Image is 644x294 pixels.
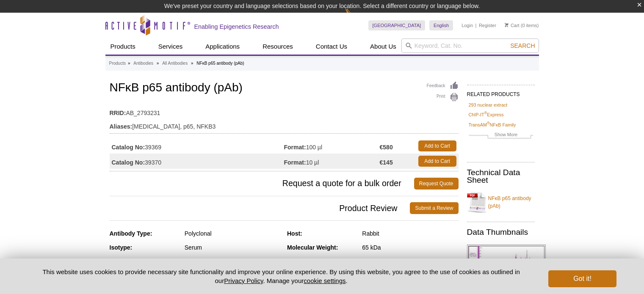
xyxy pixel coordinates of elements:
[284,154,380,169] td: 10 µl
[110,109,126,117] strong: RRID:
[469,121,516,129] a: TransAM®NFκB Family
[418,140,456,151] a: Add to Cart
[380,159,393,166] strong: €145
[508,42,537,49] button: Search
[224,277,263,284] a: Privacy Policy
[110,202,410,214] span: Product Review
[287,244,338,251] strong: Molecular Weight:
[505,23,509,27] img: Your Cart
[368,20,426,30] a: [GEOGRAPHIC_DATA]
[429,20,453,30] a: English
[548,270,616,287] button: Got it!
[133,60,153,67] a: Antibodies
[467,190,535,215] a: NFκB p65 antibody (pAb)
[257,38,298,55] a: Resources
[484,111,487,115] sup: ®
[185,230,281,237] div: Polyclonal
[380,143,393,151] strong: €580
[418,156,456,167] a: Add to Cart
[128,61,130,66] li: »
[153,38,188,55] a: Services
[105,38,141,55] a: Products
[287,258,317,265] strong: Reactivity:
[362,244,458,251] div: 65 kDa
[362,258,458,265] div: Human
[28,267,535,285] p: This website uses cookies to provide necessary site functionality and improve your online experie...
[284,159,306,166] strong: Format:
[110,244,133,251] strong: Isotype:
[311,38,352,55] a: Contact Us
[196,61,244,66] li: NFκB p65 antibody (pAb)
[112,143,145,151] strong: Catalog No:
[479,22,496,28] a: Register
[467,228,535,236] h2: Data Thumbnails
[110,118,459,131] td: [MEDICAL_DATA], p65, NFKB3
[469,111,504,118] a: ChIP-IT®Express
[401,38,539,53] input: Keyword, Cat. No.
[467,85,535,100] h2: RELATED PRODUCTS
[510,42,535,49] span: Search
[110,178,414,190] span: Request a quote for a bulk order
[475,20,477,30] li: |
[469,101,508,109] a: 293 nuclear extract
[505,22,520,28] a: Cart
[467,245,546,280] img: NFκB p65 antibody (pAb) tested by ChIP-Seq.
[365,38,401,55] a: About Us
[185,258,281,265] div: None
[345,6,367,26] img: Change Here
[284,138,380,154] td: 100 µl
[467,169,535,184] h2: Technical Data Sheet
[487,121,490,125] sup: ®
[362,230,458,237] div: Rabbit
[110,104,459,118] td: AB_2793231
[157,61,159,66] li: »
[110,138,284,154] td: 39369
[505,20,539,30] li: (0 items)
[185,244,281,251] div: Serum
[427,81,459,91] a: Feedback
[110,123,133,130] strong: Aliases:
[110,230,152,237] strong: Antibody Type:
[427,93,459,102] a: Print
[284,143,306,151] strong: Format:
[414,178,459,190] a: Request Quote
[200,38,245,55] a: Applications
[110,154,284,169] td: 39370
[109,60,126,67] a: Products
[112,159,145,166] strong: Catalog No:
[469,131,533,140] a: Show More
[304,277,345,284] button: cookie settings
[110,258,144,265] strong: Purification:
[287,230,302,237] strong: Host:
[410,202,458,214] a: Submit a Review
[110,81,459,96] h1: NFκB p65 antibody (pAb)
[462,22,473,28] a: Login
[162,60,188,67] a: All Antibodies
[191,61,193,66] li: »
[194,23,279,30] h2: Enabling Epigenetics Research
